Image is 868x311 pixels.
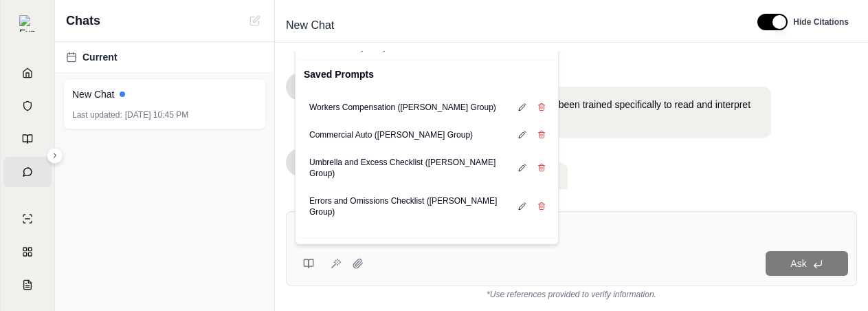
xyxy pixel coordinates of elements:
a: Home [3,58,52,88]
span: New Chat [280,14,340,36]
div: Edit Title [280,14,741,36]
a: Policy Comparisons [3,237,52,267]
button: Umbrella and Excess Checklist ([PERSON_NAME] Group) [304,152,514,182]
span: Chats [66,11,100,30]
span: [DATE] 10:45 PM [125,109,188,120]
button: New Chat [247,12,263,29]
button: Workers Compensation ([PERSON_NAME] Group) [304,97,502,116]
div: *Use references provided to verify information. [286,286,857,300]
a: Claim Coverage [3,270,52,300]
button: Commercial Auto ([PERSON_NAME] Group) [304,125,478,144]
span: Current [82,50,118,64]
span: Ask [790,258,806,269]
span: New Chat [72,87,114,101]
button: Expand sidebar [47,147,63,164]
button: Ask [766,251,848,276]
a: Chat [3,157,52,187]
span: Hide Citations [793,17,849,28]
button: Expand sidebar [14,10,41,37]
a: Prompt Library [3,124,52,154]
img: Expand sidebar [19,15,36,32]
a: Documents Vault [3,91,52,121]
a: Single Policy [3,204,52,234]
div: Saved Prompts [298,63,555,85]
button: Errors and Omissions Checklist ([PERSON_NAME] Group) [304,191,514,221]
span: Last updated: [72,109,122,120]
button: Cyber Liability Checklist ([PERSON_NAME] Group) [304,229,503,248]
